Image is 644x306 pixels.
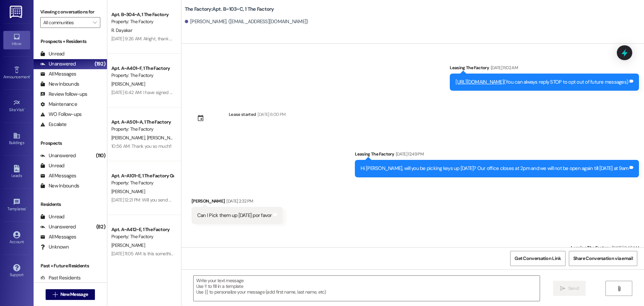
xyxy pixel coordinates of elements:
[455,79,504,85] a: [URL][DOMAIN_NAME]
[111,188,145,194] span: [PERSON_NAME]
[40,71,76,78] div: All Messages
[489,64,518,71] div: [DATE] 11:02 AM
[560,286,565,291] i: 
[450,64,639,74] div: Leasing The Factory
[94,150,107,161] div: (110)
[111,197,223,203] div: [DATE] 12:21 PM: Will you send him a link for the new lease?
[111,11,173,18] div: Apt. B~304~A, 1 The Factory
[111,65,173,72] div: Apt. A~A401~F, 1 The Factory
[568,285,579,292] span: Send
[3,262,30,280] a: Support
[3,196,30,214] a: Templates •
[515,255,561,262] span: Get Conversation Link
[40,213,64,220] div: Unread
[455,79,628,86] div: (You can always reply STOP to opt out of future messages)
[40,91,87,98] div: Review follow-ups
[111,89,266,95] div: [DATE] 6:42 AM: I have signed the free rent document and that charge is not off.
[40,101,77,108] div: Maintenance
[40,274,81,281] div: Past Residents
[95,222,107,232] div: (82)
[24,106,25,111] span: •
[111,242,145,248] span: [PERSON_NAME]
[40,152,76,159] div: Unanswered
[553,281,586,296] button: Send
[40,172,76,179] div: All Messages
[34,262,107,269] div: Past + Future Residents
[46,289,95,300] button: New Message
[111,27,132,33] span: R. Dayakar
[197,212,272,219] div: Can I Pick them up [DATE] por favor
[93,59,107,69] div: (192)
[569,251,637,266] button: Share Conversation via email
[573,255,633,262] span: Share Conversation via email
[111,36,178,42] div: [DATE] 9:26 AM: Alright, thank you!
[3,229,30,247] a: Account
[225,198,253,205] div: [DATE] 2:32 PM
[40,7,100,17] label: Viewing conversations for
[510,251,565,266] button: Get Conversation Link
[40,121,66,128] div: Escalate
[43,17,90,28] input: All communities
[361,165,628,172] div: Hi [PERSON_NAME], will you be picking keys up [DATE]? Our office closes at 2pm and we will not be...
[40,233,76,241] div: All Messages
[111,143,172,149] div: 10:56 AM: Thank you so much!!
[60,291,88,298] span: New Message
[185,6,274,13] b: The Factory: Apt. B~103~C, 1 The Factory
[3,31,30,49] a: Inbox
[30,74,31,78] span: •
[229,111,256,118] div: Lease started
[3,97,30,115] a: Site Visit •
[571,244,639,254] div: Leasing The Factory
[192,198,283,207] div: [PERSON_NAME]
[111,251,310,257] div: [DATE] 11:05 AM: Is this something you guys can fix without charging [DEMOGRAPHIC_DATA] residents?
[111,18,173,25] div: Property: The Factory
[40,244,69,251] div: Unknown
[394,150,424,158] div: [DATE] 12:49 PM
[185,18,308,25] div: [PERSON_NAME]. ([EMAIL_ADDRESS][DOMAIN_NAME])
[40,223,76,230] div: Unanswered
[256,111,285,118] div: [DATE] 6:00 PM
[111,226,173,233] div: Apt. A~A412~E, 1 The Factory
[40,60,76,68] div: Unanswered
[111,135,147,141] span: [PERSON_NAME]
[111,119,173,126] div: Apt. A~A501~A, 1 The Factory
[40,50,64,57] div: Unread
[111,81,145,87] span: [PERSON_NAME]
[111,72,173,79] div: Property: The Factory
[93,20,97,25] i: 
[10,6,23,18] img: ResiDesk Logo
[111,233,173,240] div: Property: The Factory
[40,111,82,118] div: WO Follow-ups
[34,140,107,147] div: Prospects
[26,206,27,210] span: •
[111,172,173,179] div: Apt. A~A101~E, 1 The Factory Guarantors
[40,182,79,189] div: New Inbounds
[34,201,107,208] div: Residents
[34,38,107,45] div: Prospects + Residents
[111,126,173,133] div: Property: The Factory
[40,81,79,88] div: New Inbounds
[40,162,64,169] div: Unread
[111,179,173,186] div: Property: The Factory
[3,163,30,181] a: Leads
[53,292,58,297] i: 
[3,130,30,148] a: Buildings
[355,150,639,160] div: Leasing The Factory
[616,286,622,291] i: 
[147,135,182,141] span: [PERSON_NAME]
[610,244,639,251] div: [DATE] 9:42 AM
